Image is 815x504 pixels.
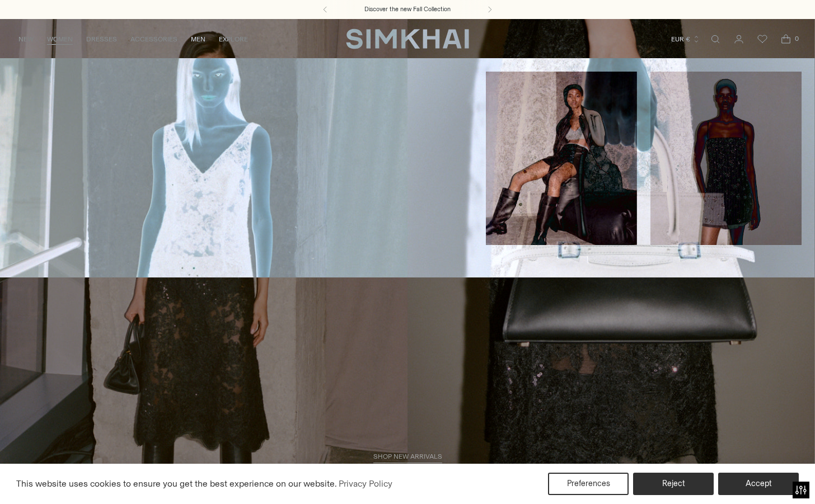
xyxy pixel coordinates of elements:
span: 0 [791,34,802,44]
a: Go to the account page [728,28,750,50]
a: EXPLORE [219,27,248,51]
button: Preferences [548,473,629,495]
button: Accept [718,473,799,495]
button: Reject [633,473,714,495]
a: Open cart modal [775,28,797,50]
a: Privacy Policy (opens in a new tab) [337,475,394,492]
a: Open search modal [704,28,727,50]
a: MEN [191,27,205,51]
a: ACCESSORIES [130,27,177,51]
a: Discover the new Fall Collection [364,5,451,14]
a: NEW [18,27,34,51]
a: Wishlist [751,28,774,50]
span: This website uses cookies to ensure you get the best experience on our website. [16,478,337,489]
a: DRESSES [86,27,117,51]
a: SIMKHAI [346,28,469,50]
button: EUR € [671,27,700,51]
a: WOMEN [47,27,73,51]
